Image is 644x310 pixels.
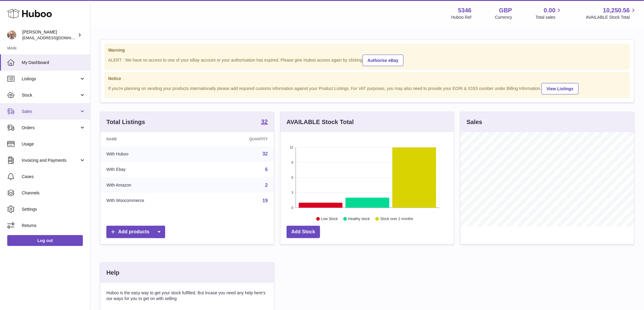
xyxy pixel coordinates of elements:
[108,76,626,81] strong: Notice
[262,151,268,156] a: 32
[22,35,89,40] span: [EMAIL_ADDRESS][DOMAIN_NAME]
[586,6,637,20] a: 10,250.56 AVAILABLE Stock Total
[603,6,630,14] span: 10,250.56
[108,47,626,53] strong: Warning
[100,146,208,162] td: With Huboo
[22,141,86,147] span: Usage
[287,226,320,238] a: Add Stock
[265,183,268,188] a: 2
[108,82,626,94] div: If you're planning on sending your products internationally please add required customs informati...
[22,76,79,82] span: Listings
[380,217,413,221] text: Stock over 2 months
[536,6,562,20] a: 0.00 Total sales
[290,145,293,149] text: 12
[291,206,293,209] text: 0
[458,6,472,14] strong: 5346
[262,198,268,203] a: 19
[106,290,268,302] p: Huboo is the easy way to get your stock fulfilled. But incase you need any help here's our ways f...
[544,6,556,14] span: 0.00
[22,109,79,114] span: Sales
[536,14,562,20] span: Total sales
[499,6,512,14] strong: GBP
[495,14,512,20] div: Currency
[100,162,208,177] td: With Ebay
[348,217,370,221] text: Healthy stock
[22,125,79,131] span: Orders
[287,118,354,126] h3: AVAILABLE Stock Total
[22,29,77,41] div: [PERSON_NAME]
[261,119,268,126] a: 32
[291,161,293,164] text: 9
[22,223,86,229] span: Returns
[100,193,208,209] td: With Woocommerce
[106,118,145,126] h3: Total Listings
[291,191,293,194] text: 3
[7,30,16,40] img: support@radoneltd.co.uk
[22,158,79,163] span: Invoicing and Payments
[451,14,472,20] div: Huboo Ref
[22,206,86,212] span: Settings
[22,92,79,98] span: Stock
[321,217,338,221] text: Low Stock
[22,174,86,180] span: Cases
[261,119,268,125] strong: 32
[467,118,482,126] h3: Sales
[100,177,208,193] td: With Amazon
[208,132,274,146] th: Quantity
[7,235,83,246] a: Log out
[22,190,86,196] span: Channels
[106,226,165,238] a: Add products
[542,83,579,94] a: View Listings
[22,60,86,66] span: My Dashboard
[108,54,626,66] div: ALERT : We have no access to one of your eBay account or your authorisation has expired. Please g...
[106,269,119,277] h3: Help
[363,55,404,66] a: Authorise eBay
[100,132,208,146] th: Name
[586,14,637,20] span: AVAILABLE Stock Total
[265,167,268,172] a: 6
[291,176,293,179] text: 6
